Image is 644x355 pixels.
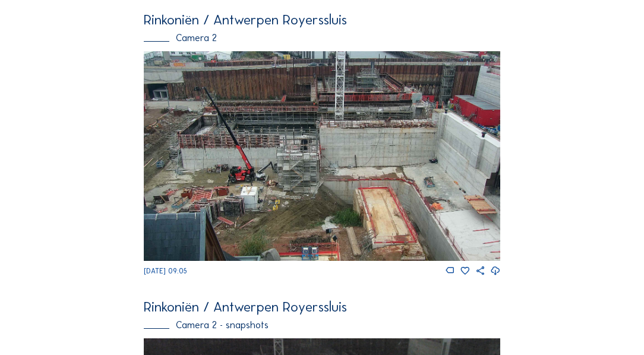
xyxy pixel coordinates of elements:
[144,51,500,261] img: Image
[144,300,500,314] div: Rinkoniën / Antwerpen Royerssluis
[144,13,500,27] div: Rinkoniën / Antwerpen Royerssluis
[144,33,500,43] div: Camera 2
[144,320,500,330] div: Camera 2 - snapshots
[144,267,187,275] span: [DATE] 09:05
